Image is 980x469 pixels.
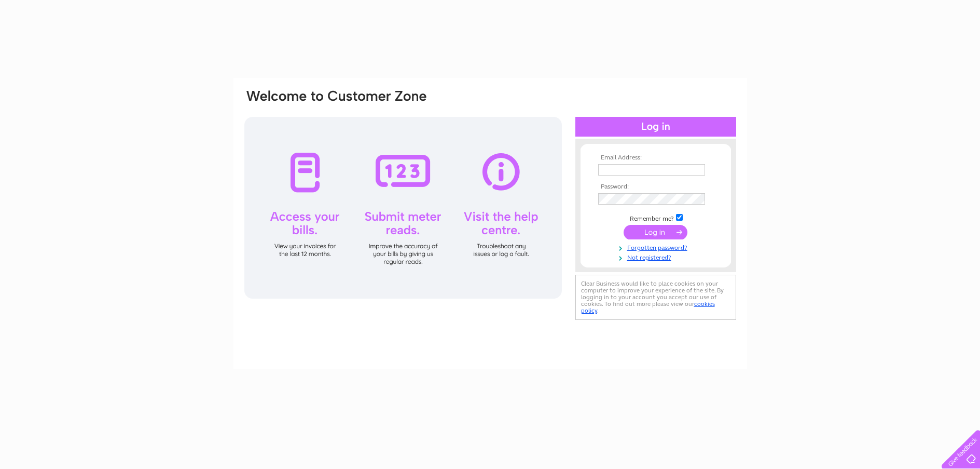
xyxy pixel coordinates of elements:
a: cookies policy [581,300,715,314]
td: Remember me? [596,212,716,223]
a: Forgotten password? [598,242,716,252]
th: Password: [596,183,716,191]
th: Email Address: [596,154,716,162]
div: Clear Business would like to place cookies on your computer to improve your experience of the sit... [575,275,736,320]
a: Not registered? [598,252,716,262]
input: Submit [624,225,687,239]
